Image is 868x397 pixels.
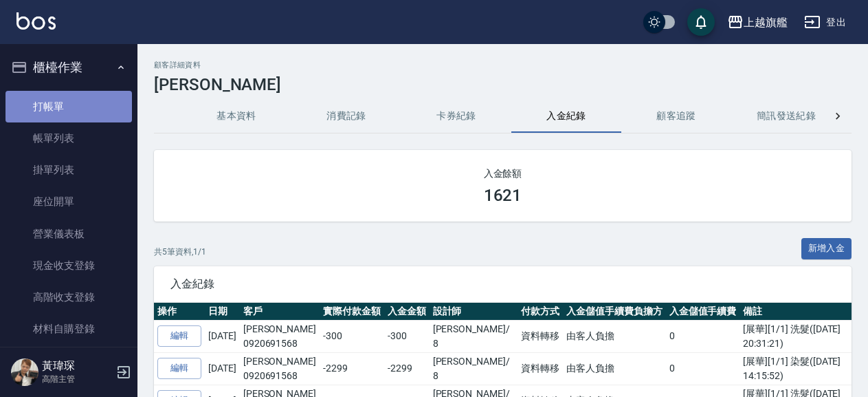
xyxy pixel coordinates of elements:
a: 掛單列表 [5,154,132,186]
p: 0920691568 [243,336,316,351]
button: 上越旗艦 [722,8,793,36]
td: 由客人負擔 [563,320,666,352]
th: 入金儲值手續費負擔方 [563,303,666,321]
a: 編輯 [157,358,201,379]
th: 操作 [154,303,205,321]
th: 備註 [739,303,852,321]
button: 顧客追蹤 [621,100,731,133]
button: 新增入金 [801,238,852,259]
h5: 黃瑋琛 [42,359,112,373]
td: [DATE] [205,320,240,352]
a: 帳單列表 [5,122,132,154]
h2: 顧客詳細資料 [154,61,852,69]
button: 基本資料 [181,100,291,133]
th: 日期 [205,303,240,321]
td: [展華][1/1] 洗髮([DATE] 20:31:21) [739,320,852,352]
td: 0 [666,352,740,385]
td: 0 [666,320,740,352]
button: 簡訊發送紀錄 [731,100,841,133]
td: [展華][1/1] 染髮([DATE] 14:15:52) [739,352,852,385]
img: Person [11,358,38,386]
td: 資料轉移 [518,352,563,385]
div: 上越旗艦 [744,14,788,31]
th: 設計師 [430,303,518,321]
td: 資料轉移 [518,320,563,352]
button: 登出 [799,10,852,35]
p: 共 5 筆資料, 1 / 1 [154,246,206,258]
th: 入金金額 [384,303,430,321]
a: 高階收支登錄 [5,281,132,313]
button: 入金紀錄 [511,100,621,133]
a: 編輯 [157,325,201,347]
a: 每日結帳 [5,345,132,377]
h3: [PERSON_NAME] [154,75,852,94]
p: 0920691568 [243,369,316,383]
th: 客戶 [240,303,320,321]
img: Logo [16,12,56,30]
td: [PERSON_NAME] [240,320,320,352]
a: 材料自購登錄 [5,313,132,345]
th: 入金儲值手續費 [666,303,740,321]
td: [DATE] [205,352,240,385]
h3: 1621 [484,186,522,205]
td: -300 [384,320,430,352]
span: 入金紀錄 [170,277,835,291]
p: 高階主管 [42,373,112,385]
td: 由客人負擔 [563,352,666,385]
td: -2299 [384,352,430,385]
button: 櫃檯作業 [5,50,132,85]
button: 消費記錄 [291,100,401,133]
td: -2299 [320,352,384,385]
a: 現金收支登錄 [5,250,132,281]
th: 付款方式 [518,303,563,321]
button: 卡券紀錄 [401,100,511,133]
td: [PERSON_NAME] / 8 [430,320,518,352]
a: 營業儀表板 [5,218,132,250]
a: 打帳單 [5,91,132,122]
td: [PERSON_NAME] / 8 [430,352,518,385]
td: [PERSON_NAME] [240,352,320,385]
button: save [687,8,715,36]
th: 實際付款金額 [320,303,384,321]
td: -300 [320,320,384,352]
a: 座位開單 [5,186,132,217]
h2: 入金餘額 [170,167,835,180]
